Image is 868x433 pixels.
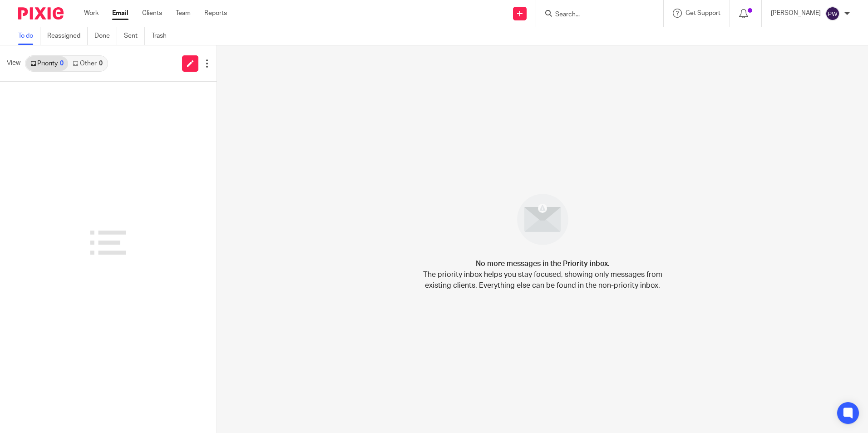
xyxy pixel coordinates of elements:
a: Sent [124,27,145,45]
a: Reassigned [47,27,88,45]
p: The priority inbox helps you stay focused, showing only messages from existing clients. Everythin... [422,269,663,291]
div: 0 [99,60,103,67]
div: 0 [60,60,64,67]
h4: No more messages in the Priority inbox. [476,258,610,269]
a: Team [176,9,191,18]
a: Done [94,27,117,45]
a: Trash [152,27,173,45]
a: Priority0 [26,56,68,71]
a: Clients [142,9,162,18]
a: Reports [204,9,227,18]
a: Work [84,9,99,18]
a: Email [112,9,128,18]
p: [PERSON_NAME] [771,9,821,18]
a: To do [18,27,40,45]
span: View [7,59,20,68]
span: Get Support [686,10,720,16]
img: svg%3E [825,6,840,21]
img: image [511,188,574,251]
img: Pixie [18,7,64,20]
a: Other0 [68,56,107,71]
input: Search [554,11,636,19]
